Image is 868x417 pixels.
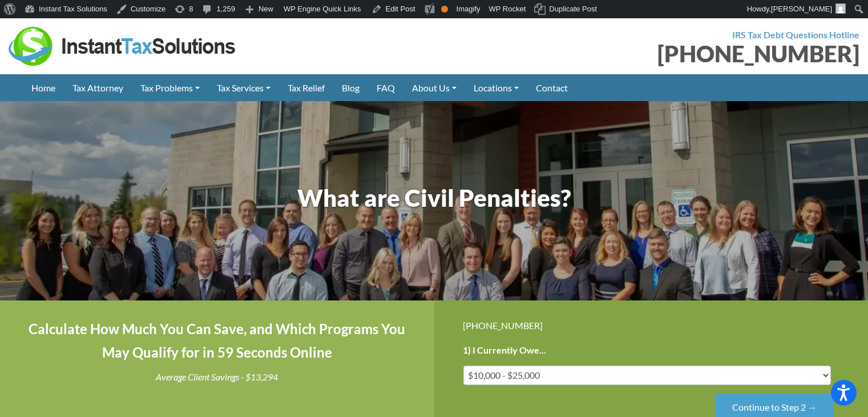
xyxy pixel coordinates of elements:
a: Tax Services [208,74,279,101]
a: Instant Tax Solutions Logo [9,39,237,50]
a: Home [23,74,64,101]
strong: IRS Tax Debt Questions Hotline [732,29,859,40]
span: [PERSON_NAME] [771,5,832,13]
a: About Us [403,74,465,101]
a: Tax Relief [279,74,333,101]
a: Tax Problems [132,74,208,101]
div: [PHONE_NUMBER] [443,42,860,65]
a: Locations [465,74,527,101]
label: 1) I Currently Owe... [463,344,546,356]
h4: Calculate How Much You Can Save, and Which Programs You May Qualify for in 59 Seconds Online [29,318,406,364]
a: Contact [527,74,576,101]
a: Blog [333,74,368,101]
h1: What are Civil Penalties? [118,181,751,215]
i: Average Client Savings - $13,294 [156,371,278,382]
a: FAQ [368,74,403,101]
a: Tax Attorney [64,74,132,101]
div: OK [441,6,448,13]
img: Instant Tax Solutions Logo [9,27,237,66]
div: [PHONE_NUMBER] [463,318,840,333]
